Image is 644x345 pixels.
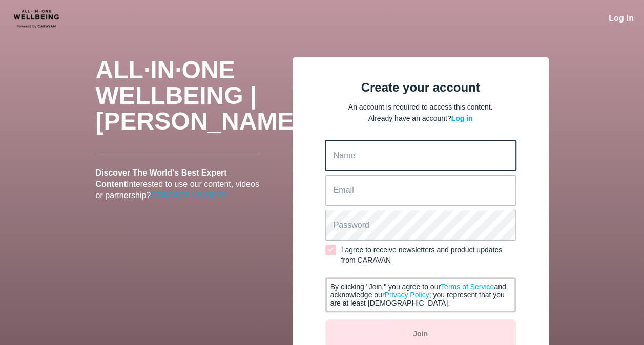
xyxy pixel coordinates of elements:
a: Log in [451,114,472,122]
div: I agree to receive newsletters and product updates from CARAVAN [341,245,516,265]
a: CONTACT US HERE [151,191,228,200]
b: Discover The World's Best Expert Content [96,168,227,188]
a: Privacy Policy [384,291,429,299]
div: Create your account [325,82,516,93]
a: Terms of Service [441,283,494,291]
p: Interested to use our content, videos or partnership? [96,167,260,201]
p: An account is required to access this content. [325,101,516,113]
span: Already have an account? [368,114,473,122]
img: CARAVAN [10,8,85,29]
span: Log in [609,14,634,23]
span: By clicking "Join," you agree to our and acknowledge our ; you represent that you are at least [D... [330,283,506,307]
span: ALL·IN·ONE WELLBEING | [PERSON_NAME] [96,56,302,135]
